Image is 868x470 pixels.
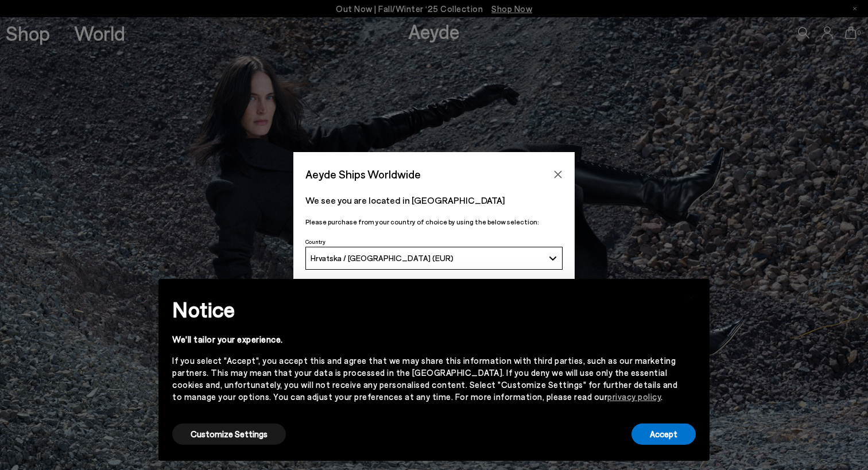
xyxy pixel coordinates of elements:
[172,424,286,445] button: Customize Settings
[172,355,677,403] div: If you select "Accept", you accept this and agree that we may share this information with third p...
[305,238,325,245] span: Country
[311,253,454,263] span: Hrvatska / [GEOGRAPHIC_DATA] (EUR)
[677,282,705,310] button: Close this notice
[305,164,421,184] span: Aeyde Ships Worldwide
[172,333,677,345] div: We'll tailor your experience.
[549,166,567,183] button: Close
[305,193,563,207] p: We see you are located in [GEOGRAPHIC_DATA]
[172,294,677,324] h2: Notice
[305,216,563,227] p: Please purchase from your country of choice by using the below selection:
[687,288,695,304] span: ×
[631,424,696,445] button: Accept
[607,391,661,402] a: privacy policy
